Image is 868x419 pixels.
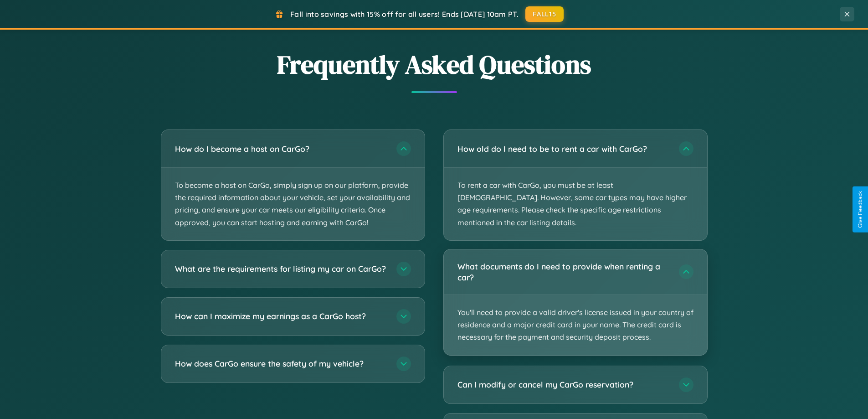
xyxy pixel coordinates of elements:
[525,6,564,22] button: FALL15
[457,379,670,390] h3: Can I modify or cancel my CarGo reservation?
[457,143,670,155] h3: How old do I need to be to rent a car with CarGo?
[175,310,387,322] h3: How can I maximize my earnings as a CarGo host?
[290,10,519,19] span: Fall into savings with 15% off for all users! Ends [DATE] 10am PT.
[161,168,425,240] p: To become a host on CarGo, simply sign up on our platform, provide the required information about...
[175,263,387,274] h3: What are the requirements for listing my car on CarGo?
[457,261,670,283] h3: What documents do I need to provide when renting a car?
[857,191,863,228] div: Give Feedback
[175,358,387,369] h3: How does CarGo ensure the safety of my vehicle?
[444,295,707,355] p: You'll need to provide a valid driver's license issued in your country of residence and a major c...
[175,143,387,155] h3: How do I become a host on CarGo?
[444,168,707,240] p: To rent a car with CarGo, you must be at least [DEMOGRAPHIC_DATA]. However, some car types may ha...
[161,47,708,82] h2: Frequently Asked Questions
